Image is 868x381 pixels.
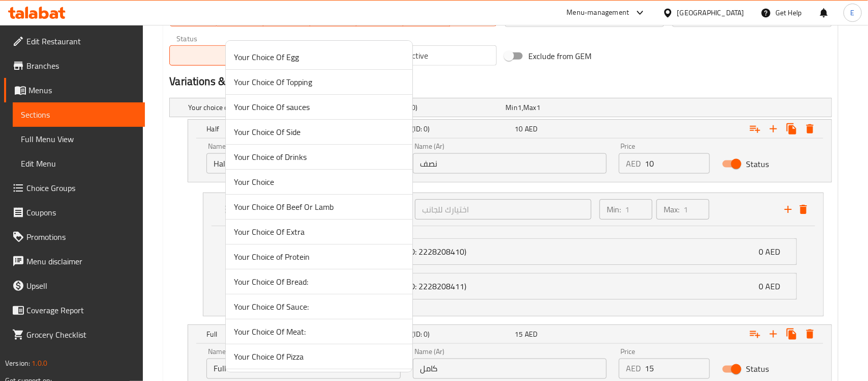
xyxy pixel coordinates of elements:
span: Your Choice Of Sauce: [234,301,404,313]
span: Your Choice Of Extra [234,226,404,238]
span: Your Choice Of sauces [234,101,404,113]
span: Your Choice Of Topping [234,76,404,88]
span: Your Choice Of Beef Or Lamb [234,201,404,213]
span: Your Choice Of Bread: [234,276,404,288]
span: Your Choice Of Meat: [234,325,404,338]
span: Your Choice Of Side [234,126,404,138]
span: Your Choice of Protein [234,251,404,263]
span: Your Choice Of Pizza [234,350,404,363]
span: Your Choice [234,176,404,188]
span: Your Choice Of Egg [234,51,404,63]
span: Your Choice of Drinks [234,151,404,163]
